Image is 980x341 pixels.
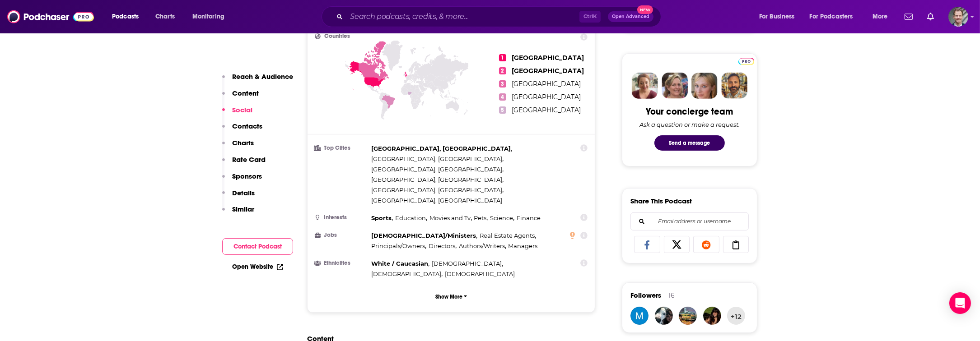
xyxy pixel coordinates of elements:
[512,80,581,88] span: [GEOGRAPHIC_DATA]
[232,205,254,213] p: Similar
[579,11,601,23] span: Ctrl K
[371,164,504,175] span: ,
[738,56,754,65] a: Pro website
[222,189,255,205] button: Details
[371,143,512,154] span: ,
[330,6,670,27] div: Search podcasts, credits, & more...
[948,7,968,27] span: Logged in as kwerderman
[630,212,749,230] div: Search followers
[371,166,502,173] span: [GEOGRAPHIC_DATA], [GEOGRAPHIC_DATA]
[371,197,502,204] span: [GEOGRAPHIC_DATA], [GEOGRAPHIC_DATA]
[630,197,692,205] h3: Share This Podcast
[637,5,653,14] span: New
[499,67,506,74] span: 2
[703,307,721,325] img: heatherforman
[222,89,259,106] button: Content
[232,122,262,130] p: Contacts
[232,138,254,147] p: Charts
[315,260,368,266] h3: Ethnicities
[432,258,503,269] span: ,
[106,9,150,24] button: open menu
[948,7,968,27] img: User Profile
[517,214,541,221] span: Finance
[668,291,675,300] div: 16
[7,8,94,25] a: Podchaser - Follow, Share and Rate Podcasts
[759,10,795,23] span: For Business
[512,67,584,75] span: [GEOGRAPHIC_DATA]
[315,288,588,305] button: Show More
[499,54,506,61] span: 1
[222,205,254,221] button: Similar
[721,73,747,99] img: Jon Profile
[738,58,754,65] img: Podchaser Pro
[429,241,457,251] span: ,
[608,11,653,22] button: Open AdvancedNew
[222,172,262,189] button: Sponsors
[371,241,426,251] span: ,
[232,189,255,197] p: Details
[222,106,252,122] button: Social
[949,292,971,314] div: Open Intercom Messenger
[499,80,506,88] span: 3
[432,260,502,267] span: [DEMOGRAPHIC_DATA]
[371,232,476,239] span: [DEMOGRAPHIC_DATA]/Ministers
[371,230,477,241] span: ,
[371,260,428,267] span: White / Caucasian
[924,9,938,24] a: Show notifications dropdown
[429,242,455,249] span: Directors
[371,175,504,185] span: ,
[474,214,486,221] span: Pets
[630,307,649,325] img: matthewclarkg
[655,307,673,325] img: ryanhennessy.kh
[646,106,733,117] div: Your concierge team
[873,10,888,23] span: More
[395,213,427,223] span: ,
[723,236,749,253] a: Copy Link
[222,238,293,255] button: Contact Podcast
[429,213,472,223] span: ,
[315,145,368,151] h3: Top Cities
[222,138,254,155] button: Charts
[315,215,368,221] h3: Interests
[232,72,293,81] p: Reach & Audience
[371,269,443,279] span: ,
[679,307,697,325] img: yonisol
[429,214,471,221] span: Movies and Tv
[445,270,515,277] span: [DEMOGRAPHIC_DATA]
[662,73,688,99] img: Barbara Profile
[639,121,740,128] div: Ask a question or make a request.
[232,106,252,114] p: Social
[948,7,968,27] button: Show profile menu
[395,214,426,221] span: Education
[371,270,441,277] span: [DEMOGRAPHIC_DATA]
[155,10,175,23] span: Charts
[192,10,224,23] span: Monitoring
[693,236,719,253] a: Share on Reddit
[654,135,725,151] button: Send a message
[512,54,584,62] span: [GEOGRAPHIC_DATA]
[480,230,536,241] span: ,
[222,155,266,172] button: Rate Card
[459,241,506,251] span: ,
[753,9,806,24] button: open menu
[371,214,392,221] span: Sports
[232,89,259,97] p: Content
[371,176,502,183] span: [GEOGRAPHIC_DATA], [GEOGRAPHIC_DATA]
[508,242,537,249] span: Managers
[222,122,262,138] button: Contacts
[901,9,916,24] a: Show notifications dropdown
[232,172,262,180] p: Sponsors
[512,93,581,101] span: [GEOGRAPHIC_DATA]
[727,307,745,325] button: +12
[371,186,502,194] span: [GEOGRAPHIC_DATA], [GEOGRAPHIC_DATA]
[371,213,393,223] span: ,
[804,9,866,24] button: open menu
[371,242,425,249] span: Principals/Owners
[810,10,853,23] span: For Podcasters
[499,93,506,101] span: 4
[664,236,690,253] a: Share on X/Twitter
[324,33,350,39] span: Countries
